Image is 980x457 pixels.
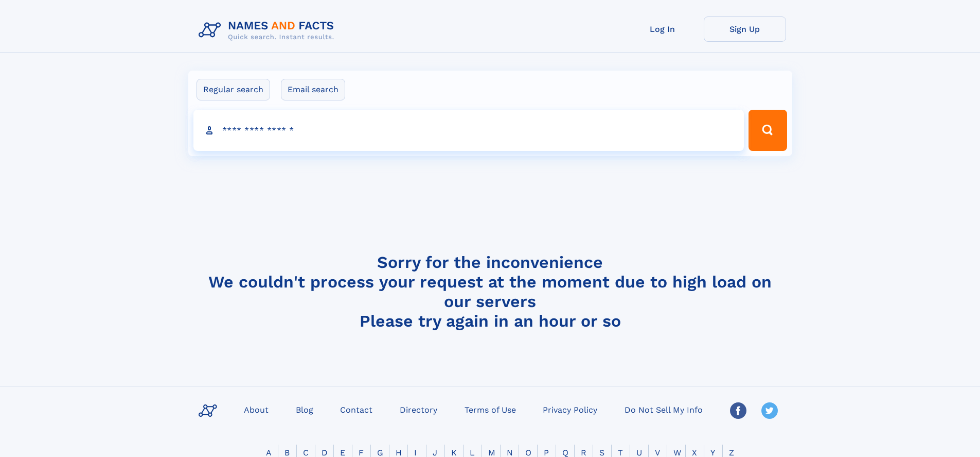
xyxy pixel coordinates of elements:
img: Facebook [730,402,746,419]
a: Terms of Use [460,402,520,417]
img: Logo Names and Facts [194,16,343,44]
a: Sign Up [704,16,786,42]
label: Email search [281,79,345,100]
h4: Sorry for the inconvenience We couldn't process your request at the moment due to high load on ou... [194,252,786,331]
img: Twitter [761,402,778,419]
a: Directory [396,402,441,417]
input: search input [193,110,744,151]
button: Search Button [749,110,787,151]
a: Log In [621,16,704,42]
a: Blog [292,402,317,417]
a: Do Not Sell My Info [620,402,707,417]
a: About [240,402,273,417]
label: Regular search [197,79,270,100]
a: Privacy Policy [539,402,601,417]
a: Contact [336,402,377,417]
